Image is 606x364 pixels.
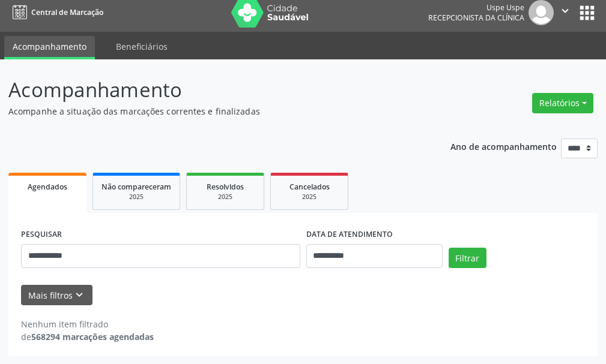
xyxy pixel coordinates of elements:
span: Resolvidos [207,182,244,192]
div: 2025 [279,192,339,201]
label: DATA DE ATENDIMENTO [306,225,393,244]
p: Ano de acompanhamento [450,139,557,154]
div: 2025 [195,192,255,201]
button: Mais filtroskeyboard_arrow_down [21,285,92,306]
button: Filtrar [449,248,486,268]
span: Central de Marcação [31,7,103,17]
div: Uspe Uspe [428,2,524,13]
label: PESQUISAR [21,225,62,244]
div: Nenhum item filtrado [21,318,154,330]
p: Acompanhe a situação das marcações correntes e finalizadas [8,105,421,118]
span: Agendados [28,182,67,192]
button: apps [577,2,598,23]
i: keyboard_arrow_down [73,288,86,302]
p: Acompanhamento [8,75,421,105]
strong: 568294 marcações agendadas [31,331,154,342]
a: Acompanhamento [4,36,95,59]
span: Recepcionista da clínica [428,13,524,23]
div: de [21,330,154,343]
span: Não compareceram [102,182,171,192]
div: 2025 [102,192,171,201]
a: Beneficiários [108,36,176,57]
button: Relatórios [532,93,593,113]
a: Central de Marcação [8,2,103,22]
span: Cancelados [289,182,330,192]
i:  [559,4,572,17]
